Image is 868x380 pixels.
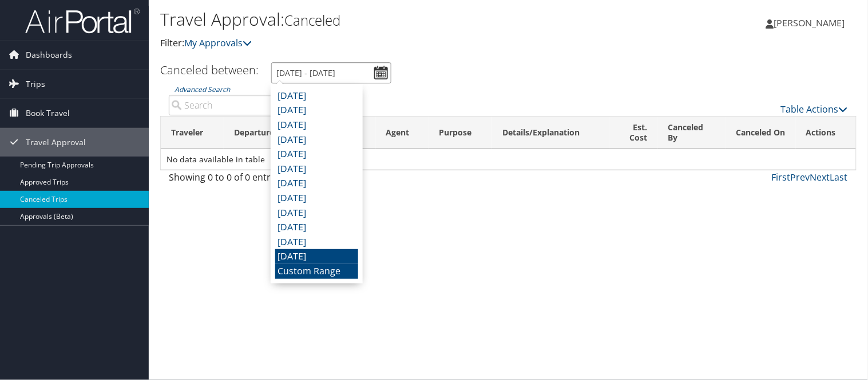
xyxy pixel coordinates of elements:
span: Travel Approval [26,128,86,157]
li: [DATE] [275,176,358,191]
span: Book Travel [26,99,70,127]
li: [DATE] [275,89,358,103]
th: Traveler: activate to sort column ascending [161,117,224,149]
li: [DATE] [275,147,358,162]
p: Filter: [160,36,624,51]
li: [DATE] [275,133,358,147]
li: [DATE] [275,118,358,133]
span: [PERSON_NAME] [774,17,845,29]
h3: Canceled between: [160,62,259,78]
th: Purpose [429,117,492,149]
th: Actions [796,117,856,149]
a: Table Actions [781,103,848,115]
th: Agent [376,117,429,149]
li: [DATE] [275,162,358,177]
th: Canceled On: activate to sort column ascending [726,117,796,149]
li: [DATE] [275,220,358,235]
small: Canceled [284,11,340,30]
img: airportal-logo.png [25,7,140,34]
a: Last [830,171,848,183]
a: Next [810,171,830,183]
a: Prev [791,171,810,183]
div: Showing 0 to 0 of 0 entries [169,170,326,190]
span: Trips [26,70,45,98]
a: [PERSON_NAME] [766,6,857,40]
li: [DATE] [275,191,358,206]
li: [DATE] [275,235,358,250]
h1: Travel Approval: [160,7,624,31]
a: My Approvals [184,37,252,49]
li: [DATE] [275,249,358,264]
th: Canceled By: activate to sort column ascending [658,117,726,149]
li: Custom Range [275,264,358,279]
a: First [772,171,791,183]
td: No data available in table [161,149,856,170]
a: Advanced Search [175,85,230,94]
th: Details/Explanation [492,117,609,149]
th: Departure: activate to sort column ascending [224,117,296,149]
span: Dashboards [26,41,72,69]
th: Est. Cost: activate to sort column ascending [609,117,658,149]
input: [DATE] - [DATE] [271,62,391,83]
li: [DATE] [275,206,358,221]
li: [DATE] [275,103,358,118]
input: Advanced Search [169,95,326,115]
